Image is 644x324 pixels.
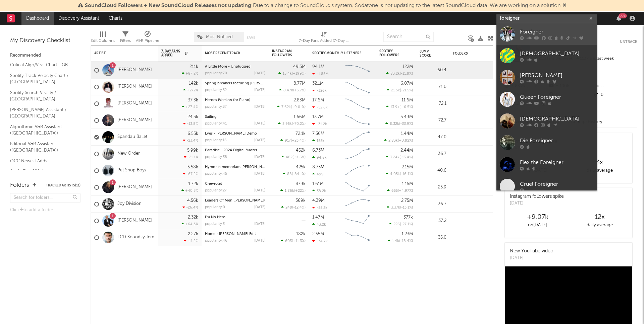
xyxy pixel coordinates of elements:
div: +27.4 % [182,105,198,109]
div: 43.2k [312,222,326,227]
div: 6.73M [312,148,324,153]
a: LCD Soundsystem [117,235,154,240]
div: popularity: 38 [205,155,227,159]
div: popularity: 41 [205,122,227,126]
div: Foreigner [520,28,594,36]
svg: Chart title [342,62,373,79]
span: 21.5k [391,89,400,92]
div: ( ) [386,71,413,76]
input: Search for artists [496,14,597,23]
a: [PERSON_NAME] [117,218,152,224]
a: Leaders Of Men ([PERSON_NAME]) [205,199,265,202]
svg: Chart title [342,162,373,179]
span: +0.82 % [399,139,412,143]
div: -52.6k [312,105,328,109]
div: popularity: 37 [205,105,227,109]
div: [DATE] [510,200,564,207]
div: ( ) [386,172,413,176]
div: A&R Pipeline [136,37,159,45]
div: New YouTube video [510,248,553,255]
a: Dashboard [21,12,54,25]
div: popularity: 46 [205,239,227,243]
button: Save [247,36,255,39]
div: ( ) [281,205,306,210]
span: 88 [287,172,292,176]
div: Click to add a folder. [10,206,80,214]
div: ( ) [278,71,306,76]
a: Sailing [205,115,217,119]
div: +40.5 % [181,188,198,193]
span: 8.32k [390,122,399,126]
span: 655 [391,189,398,193]
div: [DATE] [254,122,265,126]
a: [PERSON_NAME] [496,67,597,88]
div: -326k [312,88,327,93]
div: popularity: 70 [205,72,227,75]
div: A Little More - Unplugged [205,65,265,69]
div: Flex the Foreigner [520,158,594,166]
div: 40.6 [420,167,446,175]
div: Heroes (Version for Piano) [205,98,265,102]
div: 7-Day Fans Added (7-Day Fans Added) [299,28,349,48]
a: New Order [117,151,140,157]
svg: Chart title [342,79,373,95]
div: 13.7M [312,115,324,119]
div: 60.4 [420,66,446,74]
div: 2.83M [293,98,306,102]
div: 5.99k [187,148,198,153]
div: Spotify Followers [379,49,403,57]
div: 94.8k [312,155,327,160]
svg: Chart title [342,213,373,229]
a: Foreigner [496,23,597,45]
div: ( ) [386,105,413,109]
a: [DEMOGRAPHIC_DATA] [496,110,597,132]
span: 7-Day Fans Added [161,49,183,57]
div: -23.4 % [183,138,198,143]
a: [PERSON_NAME] [117,184,152,190]
span: -16.1 % [401,172,412,176]
div: ( ) [281,155,306,159]
a: Critical Algo/Viral Chart - GB [10,61,74,69]
div: Edit Columns [91,28,115,48]
span: 248 [285,206,292,210]
div: Instagram Followers [272,49,296,57]
span: 917 [285,139,291,143]
div: [DATE] [254,206,265,209]
a: Flex the Foreigner [496,154,597,175]
div: ( ) [277,105,306,109]
a: Cruel Foreigner [496,175,597,197]
div: [DATE] [254,105,265,109]
div: 7.36M [312,132,324,136]
span: +199 % [293,72,305,76]
a: [PERSON_NAME] [117,117,152,123]
div: ( ) [283,172,306,176]
div: My Discovery Checklist [10,37,80,45]
div: Cruel Foreigner [520,180,594,188]
div: Most Recent Track [205,51,255,55]
div: ( ) [386,155,413,159]
span: -70.2 % [293,122,305,126]
a: Apple Top 200 / [GEOGRAPHIC_DATA] [10,168,74,181]
div: -1.85M [312,72,328,76]
div: Leaders Of Men (Martin Hannett Sessions) [205,199,265,202]
span: 603 [285,239,292,243]
div: Hymn (In memoriam Alexei Navalny) - Dance Mix [205,165,265,169]
div: Spotify Monthly Listeners [312,51,363,55]
span: -11.6 % [293,156,305,159]
span: -84.1 % [293,172,305,176]
div: 425k [296,165,306,169]
div: ( ) [389,222,413,226]
div: popularity: 0 [205,206,225,209]
div: 36.7 [420,200,446,208]
div: -55.2k [312,206,327,210]
div: Spring breakers featuring kesha [205,82,265,85]
div: [DATE] [254,189,265,192]
div: Jump Score [420,50,436,58]
div: ( ) [281,239,306,243]
span: : Due to a change to SoundCloud's system, Sodatone is not updating to the latest SoundCloud data.... [85,3,560,8]
div: 4.56k [187,198,198,203]
span: -27.1 % [401,223,412,226]
a: Charts [104,12,127,25]
div: 182k [296,232,306,236]
span: 2.83k [388,139,398,143]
